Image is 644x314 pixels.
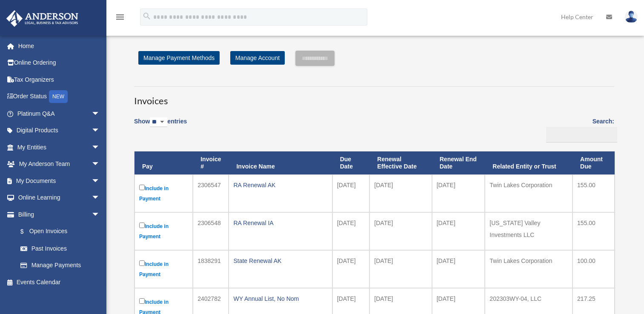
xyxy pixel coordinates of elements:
[233,255,327,267] div: State Renewal AK
[12,257,109,274] a: Manage Payments
[369,212,432,250] td: [DATE]
[138,51,220,65] a: Manage Payment Methods
[92,105,109,123] span: arrow_drop_down
[25,226,29,237] span: $
[332,151,370,174] th: Due Date: activate to sort column ascending
[432,250,485,288] td: [DATE]
[6,71,113,88] a: Tax Organizers
[485,250,572,288] td: Twin Lakes Corporation
[369,174,432,212] td: [DATE]
[625,11,638,23] img: User Pic
[6,54,113,71] a: Online Ordering
[485,151,572,174] th: Related Entity or Trust: activate to sort column ascending
[139,221,188,242] label: Include in Payment
[193,174,229,212] td: 2306547
[6,274,113,291] a: Events Calendar
[142,11,152,21] i: search
[369,250,432,288] td: [DATE]
[485,212,572,250] td: [US_STATE] Valley Investments LLC
[135,151,193,174] th: Pay: activate to sort column descending
[139,185,145,190] input: Include in Payment
[193,250,229,288] td: 1838291
[92,156,109,173] span: arrow_drop_down
[49,90,68,103] div: NEW
[92,172,109,190] span: arrow_drop_down
[485,174,572,212] td: Twin Lakes Corporation
[369,151,432,174] th: Renewal Effective Date: activate to sort column ascending
[139,298,145,304] input: Include in Payment
[432,174,485,212] td: [DATE]
[332,250,370,288] td: [DATE]
[4,10,81,27] img: Anderson Advisors Platinum Portal
[332,212,370,250] td: [DATE]
[139,183,188,204] label: Include in Payment
[6,122,113,139] a: Digital Productsarrow_drop_down
[572,151,615,174] th: Amount Due: activate to sort column ascending
[115,15,125,22] a: menu
[233,293,327,305] div: WY Annual List, No Nom
[6,189,113,206] a: Online Learningarrow_drop_down
[134,116,187,136] label: Show entries
[432,212,485,250] td: [DATE]
[12,240,109,257] a: Past Invoices
[233,217,327,229] div: RA Renewal IA
[6,206,109,223] a: Billingarrow_drop_down
[572,250,615,288] td: 100.00
[332,174,370,212] td: [DATE]
[139,259,188,280] label: Include in Payment
[572,174,615,212] td: 155.00
[193,151,229,174] th: Invoice #: activate to sort column ascending
[92,122,109,140] span: arrow_drop_down
[115,12,125,22] i: menu
[193,212,229,250] td: 2306548
[134,86,614,108] h3: Invoices
[6,172,113,189] a: My Documentsarrow_drop_down
[6,37,113,54] a: Home
[6,156,113,173] a: My Anderson Teamarrow_drop_down
[150,117,167,127] select: Showentries
[92,189,109,207] span: arrow_drop_down
[6,88,113,106] a: Order StatusNEW
[92,206,109,223] span: arrow_drop_down
[230,51,285,65] a: Manage Account
[543,116,614,143] label: Search:
[92,139,109,156] span: arrow_drop_down
[12,223,104,240] a: $Open Invoices
[139,223,145,228] input: Include in Payment
[229,151,332,174] th: Invoice Name: activate to sort column ascending
[139,260,145,266] input: Include in Payment
[6,105,113,122] a: Platinum Q&Aarrow_drop_down
[546,127,617,143] input: Search:
[233,179,327,191] div: RA Renewal AK
[572,212,615,250] td: 155.00
[6,139,113,156] a: My Entitiesarrow_drop_down
[432,151,485,174] th: Renewal End Date: activate to sort column ascending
